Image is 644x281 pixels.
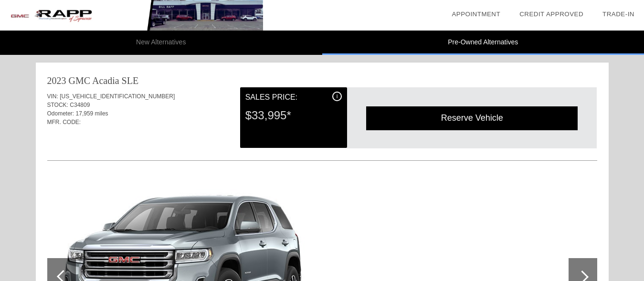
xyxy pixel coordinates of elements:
[332,92,342,101] div: i
[47,102,68,108] span: STOCK:
[47,132,597,147] div: Quoted on [DATE] 7:53:09 PM
[70,102,90,108] span: C34809
[452,10,500,18] a: Appointment
[60,93,175,100] span: [US_VEHICLE_IDENTIFICATION_NUMBER]
[47,110,74,117] span: Odometer:
[602,10,634,18] a: Trade-In
[245,92,342,103] div: Sales Price:
[122,74,139,87] div: SLE
[519,10,583,18] a: Credit Approved
[366,106,578,130] div: Reserve Vehicle
[47,93,58,100] span: VIN:
[47,119,81,125] span: MFR. CODE:
[47,74,119,87] div: 2023 GMC Acadia
[76,110,108,117] span: 17,959 miles
[245,103,342,128] div: $33,995*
